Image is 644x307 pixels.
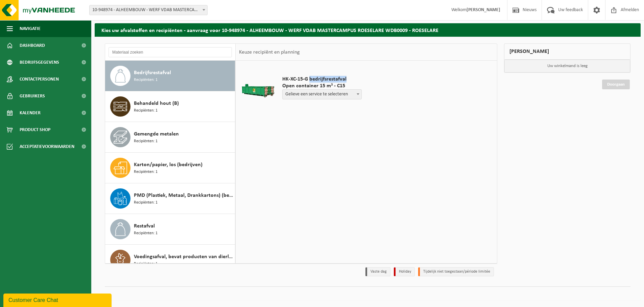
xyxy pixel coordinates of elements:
[90,5,207,15] span: 10-948974 - ALHEEMBOUW - WERF VDAB MASTERCAMPUS ROESELARE WDB0009 - ROESELARE
[134,99,179,108] span: Behandeld hout (B)
[134,253,233,261] span: Voedingsafval, bevat producten van dierlijke oorsprong, onverpakt, categorie 3
[134,169,158,175] span: Recipiënten: 1
[3,292,113,307] iframe: chat widget
[20,88,45,104] span: Gebruikers
[20,54,59,71] span: Bedrijfsgegevens
[89,5,208,15] span: 10-948974 - ALHEEMBOUW - WERF VDAB MASTERCAMPUS ROESELARE WDB0009 - ROESELARE
[20,37,45,54] span: Dashboard
[236,44,303,61] div: Keuze recipiënt en planning
[105,214,235,245] button: Restafval Recipiënten: 1
[134,161,202,169] span: Karton/papier, los (bedrijven)
[20,104,41,121] span: Kalender
[602,80,630,89] a: Doorgaan
[105,91,235,122] button: Behandeld hout (B) Recipiënten: 1
[282,89,362,99] span: Gelieve een service te selecteren
[134,69,171,77] span: Bedrijfsrestafval
[134,230,158,237] span: Recipiënten: 1
[134,108,158,114] span: Recipiënten: 1
[20,121,50,138] span: Product Shop
[134,130,179,138] span: Gemengde metalen
[20,20,41,37] span: Navigatie
[467,7,500,12] strong: [PERSON_NAME]
[504,60,630,72] p: Uw winkelmand is leeg
[282,83,362,89] span: Open container 15 m³ - C15
[134,261,158,267] span: Recipiënten: 1
[282,76,362,83] span: HK-XC-15-G bedrijfsrestafval
[394,267,415,276] li: Holiday
[95,23,641,36] h2: Kies uw afvalstoffen en recipiënten - aanvraag voor 10-948974 - ALHEEMBOUW - WERF VDAB MASTERCAMP...
[109,47,232,57] input: Materiaal zoeken
[365,267,390,276] li: Vaste dag
[418,267,494,276] li: Tijdelijk niet toegestaan/période limitée
[504,43,630,60] div: [PERSON_NAME]
[105,183,235,214] button: PMD (Plastiek, Metaal, Drankkartons) (bedrijven) Recipiënten: 1
[134,222,155,230] span: Restafval
[20,71,59,88] span: Contactpersonen
[105,61,235,91] button: Bedrijfsrestafval Recipiënten: 1
[134,199,158,206] span: Recipiënten: 1
[105,153,235,183] button: Karton/papier, los (bedrijven) Recipiënten: 1
[134,191,233,199] span: PMD (Plastiek, Metaal, Drankkartons) (bedrijven)
[134,138,158,145] span: Recipiënten: 1
[283,90,361,99] span: Gelieve een service te selecteren
[20,138,74,155] span: Acceptatievoorwaarden
[105,122,235,153] button: Gemengde metalen Recipiënten: 1
[105,245,235,275] button: Voedingsafval, bevat producten van dierlijke oorsprong, onverpakt, categorie 3 Recipiënten: 1
[134,77,158,83] span: Recipiënten: 1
